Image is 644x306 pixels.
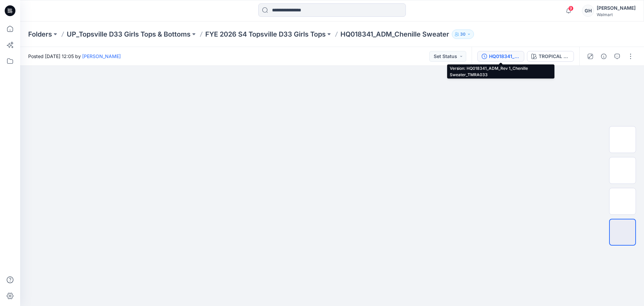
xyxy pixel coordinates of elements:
[597,4,636,12] div: [PERSON_NAME]
[28,30,52,39] a: Folders
[205,30,326,39] a: FYE 2026 S4 Topsville D33 Girls Tops
[539,53,570,60] div: TROPICAL BLOSSOM
[82,53,121,59] a: [PERSON_NAME]
[489,53,520,60] div: HQ018341_ADM_Rev 1_Chenille Sweater_TMRA033
[568,6,574,11] span: 9
[477,51,524,62] button: HQ018341_ADM_Rev 1_Chenille Sweater_TMRA033
[597,12,636,17] div: Walmart
[460,31,466,38] p: 30
[527,51,574,62] button: TROPICAL BLOSSOM
[340,30,449,39] p: HQ018341_ADM_Chenille Sweater
[67,30,191,39] a: UP_Topsville D33 Girls Tops & Bottoms
[452,30,474,39] button: 30
[28,53,121,60] span: Posted [DATE] 12:05 by
[582,5,594,17] div: GH
[598,51,609,62] button: Details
